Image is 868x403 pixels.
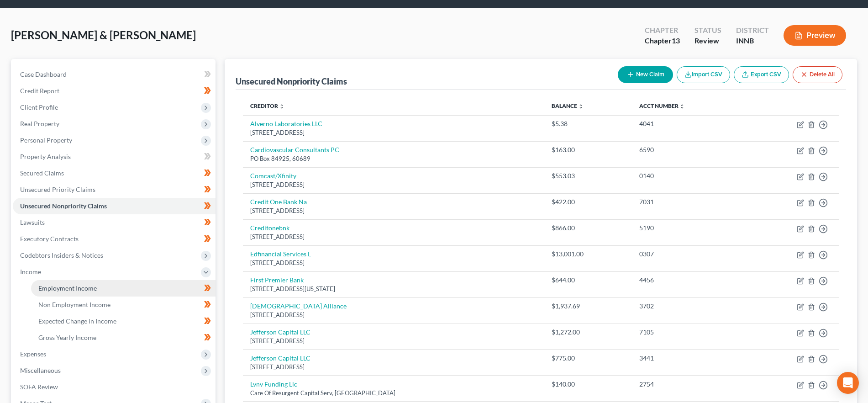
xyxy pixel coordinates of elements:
[250,128,537,137] div: [STREET_ADDRESS]
[13,198,216,214] a: Unsecured Nonpriority Claims
[13,379,216,395] a: SOFA Review
[552,380,625,389] div: $140.00
[38,284,97,292] span: Employment Income
[236,76,347,87] div: Unsecured Nonpriority Claims
[552,197,625,207] div: $422.00
[639,197,738,207] div: 7031
[552,354,625,363] div: $775.00
[639,223,738,233] div: 5190
[250,276,304,284] a: First Premier Bank
[694,25,721,36] div: Status
[250,250,311,258] a: Edfinancial Services L
[250,259,537,267] div: [STREET_ADDRESS]
[250,363,537,371] div: [STREET_ADDRESS]
[784,25,846,46] button: Preview
[250,154,537,163] div: PO Box 84925, 60689
[20,235,79,243] span: Executory Contracts
[20,136,72,144] span: Personal Property
[20,202,107,210] span: Unsecured Nonpriority Claims
[639,102,685,109] a: Acct Number unfold_more
[677,66,730,83] button: Import CSV
[552,102,584,109] a: Balance unfold_more
[20,153,71,160] span: Property Analysis
[250,337,537,345] div: [STREET_ADDRESS]
[250,180,537,189] div: [STREET_ADDRESS]
[736,36,769,46] div: INNB
[38,334,96,341] span: Gross Yearly Income
[279,104,284,109] i: unfold_more
[639,276,738,285] div: 4456
[639,354,738,363] div: 3441
[31,280,216,297] a: Employment Income
[250,207,537,215] div: [STREET_ADDRESS]
[20,103,58,111] span: Client Profile
[645,25,680,36] div: Chapter
[250,146,339,154] a: Cardiovascular Consultants PC
[552,223,625,233] div: $866.00
[250,285,537,293] div: [STREET_ADDRESS][US_STATE]
[672,36,680,45] span: 13
[20,383,58,391] span: SOFA Review
[639,380,738,389] div: 2754
[552,276,625,285] div: $644.00
[13,148,216,165] a: Property Analysis
[250,102,284,109] a: Creditor unfold_more
[250,328,310,336] a: Jefferson Capital LLC
[793,66,842,83] button: Delete All
[250,302,347,310] a: [DEMOGRAPHIC_DATA] Alliance
[20,70,67,78] span: Case Dashboard
[11,28,196,42] span: [PERSON_NAME] & [PERSON_NAME]
[552,171,625,180] div: $553.03
[250,233,537,241] div: [STREET_ADDRESS]
[20,169,64,177] span: Secured Claims
[250,380,297,388] a: Lvnv Funding Llc
[250,354,310,362] a: Jefferson Capital LLC
[639,145,738,154] div: 6590
[679,104,685,109] i: unfold_more
[20,218,45,226] span: Lawsuits
[13,181,216,198] a: Unsecured Priority Claims
[250,172,296,180] a: Comcast/Xfinity
[20,251,103,259] span: Codebtors Insiders & Notices
[639,302,738,311] div: 3702
[20,186,95,193] span: Unsecured Priority Claims
[20,120,59,127] span: Real Property
[31,329,216,346] a: Gross Yearly Income
[20,268,41,276] span: Income
[618,66,673,83] button: New Claim
[250,311,537,319] div: [STREET_ADDRESS]
[20,87,59,95] span: Credit Report
[38,317,116,325] span: Expected Change in Income
[31,297,216,313] a: Non Employment Income
[13,165,216,181] a: Secured Claims
[13,214,216,231] a: Lawsuits
[20,366,61,374] span: Miscellaneous
[13,231,216,247] a: Executory Contracts
[250,120,322,127] a: Alverno Laboratories LLC
[250,389,537,398] div: Care Of Resurgent Capital Serv, [GEOGRAPHIC_DATA]
[639,328,738,337] div: 7105
[13,83,216,99] a: Credit Report
[552,302,625,311] div: $1,937.69
[552,249,625,259] div: $13,001.00
[837,372,859,394] div: Open Intercom Messenger
[734,66,789,83] a: Export CSV
[38,301,110,308] span: Non Employment Income
[552,119,625,128] div: $5.38
[639,249,738,259] div: 0307
[250,224,289,232] a: Creditonebnk
[31,313,216,329] a: Expected Change in Income
[20,350,46,358] span: Expenses
[13,66,216,83] a: Case Dashboard
[639,171,738,180] div: 0140
[736,25,769,36] div: District
[578,104,584,109] i: unfold_more
[694,36,721,46] div: Review
[552,328,625,337] div: $1,272.00
[250,198,307,206] a: Credit One Bank Na
[639,119,738,128] div: 4041
[645,36,680,46] div: Chapter
[552,145,625,154] div: $163.00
